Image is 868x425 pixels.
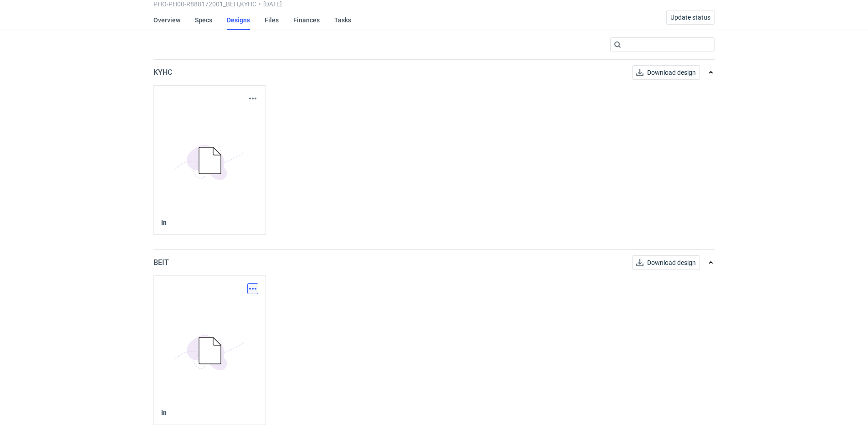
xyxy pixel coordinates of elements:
span: • [259,0,261,8]
button: Download design [632,65,700,80]
button: Update status [666,10,715,25]
button: Actions [247,93,258,104]
p: KYHC [153,67,172,78]
span: Download design [647,259,696,266]
strong: in [161,219,167,226]
a: Designs [227,10,250,30]
a: Specs [195,10,212,30]
button: Download design [632,255,700,270]
strong: in [161,408,258,417]
a: Overview [153,10,180,30]
a: Files [265,10,279,30]
a: in [161,218,258,227]
a: Finances [293,10,320,30]
span: Update status [670,14,710,21]
span: Download design [647,69,696,76]
div: PHO-PH00-R888172001_BEIT,KYHC [DATE] [153,0,618,8]
button: Actions [247,283,258,294]
a: Tasks [334,10,351,30]
p: BEIT [153,257,169,268]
